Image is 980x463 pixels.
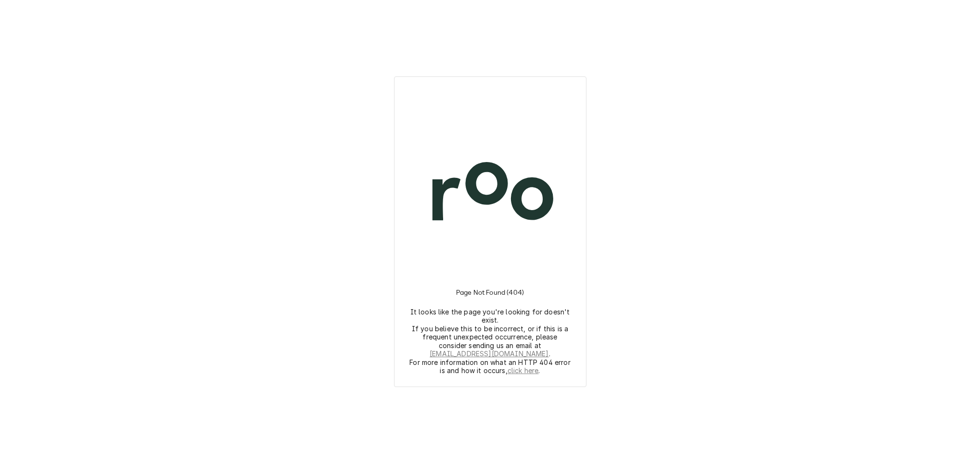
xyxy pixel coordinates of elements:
a: click here [508,366,539,375]
p: It looks like the page you're looking for doesn't exist. [409,308,571,325]
a: [EMAIL_ADDRESS][DOMAIN_NAME] [430,350,548,358]
p: For more information on what an HTTP 404 error is and how it occurs, . [409,358,571,375]
div: Instructions [406,277,574,375]
img: Logo [406,109,574,277]
p: If you believe this to be incorrect, or if this is a frequent unexpected occurrence, please consi... [409,325,571,358]
h3: Page Not Found (404) [456,277,524,308]
div: Logo and Instructions Container [406,88,574,375]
